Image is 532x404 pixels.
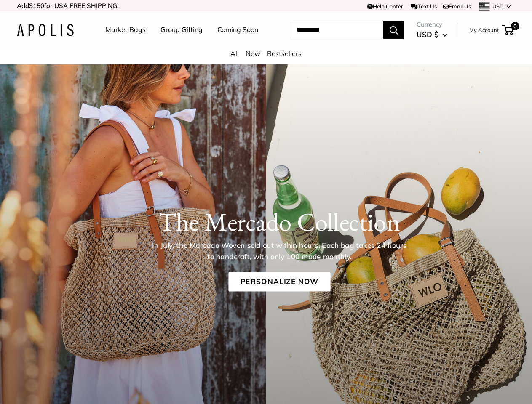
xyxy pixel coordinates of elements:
span: USD [492,3,504,10]
a: Personalize Now [228,272,330,292]
a: All [230,49,239,58]
button: Search [383,21,404,39]
a: Coming Soon [217,24,258,36]
a: Help Center [367,3,403,10]
a: 0 [503,25,513,35]
iframe: Sign Up via Text for Offers [7,372,90,397]
a: Bestsellers [267,49,302,58]
img: Apolis [17,24,74,36]
p: In July, the Mercado Woven sold out within hours. Each bag takes 24 hours to handcraft, with only... [149,240,409,262]
span: $150 [29,2,44,10]
h1: The Mercado Collection [43,207,516,237]
button: USD $ [417,28,447,41]
a: New [246,49,260,58]
a: Email Us [443,3,471,10]
span: Currency [417,19,447,30]
span: USD $ [417,30,438,39]
a: Text Us [411,3,436,10]
a: My Account [469,25,499,35]
input: Search... [290,21,383,39]
span: 0 [511,22,519,30]
a: Market Bags [105,24,146,36]
a: Group Gifting [160,24,203,36]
